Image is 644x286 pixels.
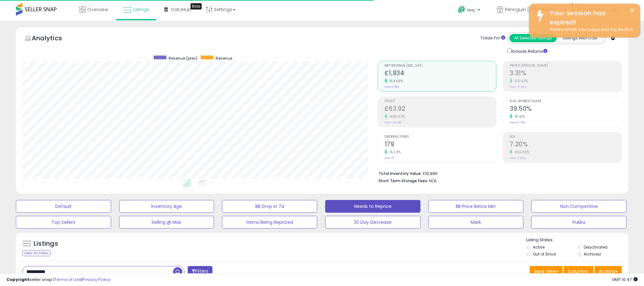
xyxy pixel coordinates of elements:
[385,105,496,114] h2: £63.92
[169,56,198,61] span: Revenue (prev)
[630,6,635,14] button: ×
[82,276,110,283] a: Privacy Policy
[503,47,555,55] div: Include Returns
[584,251,601,257] label: Archived
[188,266,212,277] button: Filters
[505,6,562,13] span: Pennguin [GEOGRAPHIC_DATA]
[385,85,399,89] small: Prev: £759
[385,64,496,68] span: Net Revenue (Exc. VAT)
[385,100,496,103] span: Profit
[222,200,317,213] button: BB Drop in 7d
[480,35,505,41] div: Totals For
[429,178,437,184] span: N/A
[385,121,401,124] small: Prev: -£4.58
[545,27,635,33] div: Please refresh your page and log back in
[564,266,594,277] button: Columns
[216,56,232,61] span: Revenue
[387,114,405,119] small: 1495.63%
[510,64,621,68] span: Profit [PERSON_NAME]
[379,178,428,183] b: Short Term Storage Fees:
[222,216,317,229] button: Items Being Repriced
[526,237,628,243] p: Listing States:
[467,7,476,13] span: Help
[379,169,617,177] li: £10,996
[325,216,420,229] button: 30 Day Decrease
[16,200,111,213] button: Default
[533,244,545,250] label: Active
[387,150,401,155] small: 152.11%
[530,266,563,277] button: Save View
[133,6,149,13] span: Listings
[510,121,525,124] small: Prev: 21.75%
[16,216,111,229] button: Top Sellers
[385,70,496,78] h2: £1,934
[6,277,110,283] div: seller snap | |
[453,1,486,21] a: Help
[32,34,74,44] h5: Analytics
[545,9,635,27] div: Your session has expired!
[6,276,30,283] strong: Copyright
[385,156,394,160] small: Prev: 71
[325,200,420,213] button: Needs to Reprice
[34,239,58,248] h5: Listings
[612,276,638,283] span: 2025-10-9 10:47 GMT
[533,251,556,257] label: Out of Stock
[510,105,621,114] h2: 39.50%
[513,79,528,83] small: 651.67%
[379,171,422,176] b: Total Inventory Value:
[191,3,202,10] div: Tooltip anchor
[509,34,557,42] button: All Selected Listings
[87,6,108,13] span: Overview
[510,141,621,149] h2: 7.20%
[510,100,621,103] span: Avg. Buybox Share
[510,70,621,78] h2: 3.31%
[385,135,496,139] span: Ordered Items
[510,135,621,139] span: ROI
[119,200,214,213] button: Inventory Age
[428,216,524,229] button: Mark
[568,268,588,275] span: Columns
[428,200,524,213] button: BB Price Below Min
[510,85,527,89] small: Prev: -0.60%
[458,6,466,14] i: Get Help
[556,34,604,42] button: Listings With Cost
[531,216,627,229] button: Pukka
[387,79,403,83] small: 154.59%
[513,150,530,155] small: 653.85%
[594,266,622,277] button: Actions
[119,216,214,229] button: Selling @ Max
[171,6,191,13] span: DataHub
[584,244,607,250] label: Deactivated
[22,250,50,256] div: Clear All Filters
[385,141,496,149] h2: 179
[510,156,526,160] small: Prev: -1.30%
[513,114,525,119] small: 81.61%
[54,276,81,283] a: Terms of Use
[531,200,627,213] button: Non Competitive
